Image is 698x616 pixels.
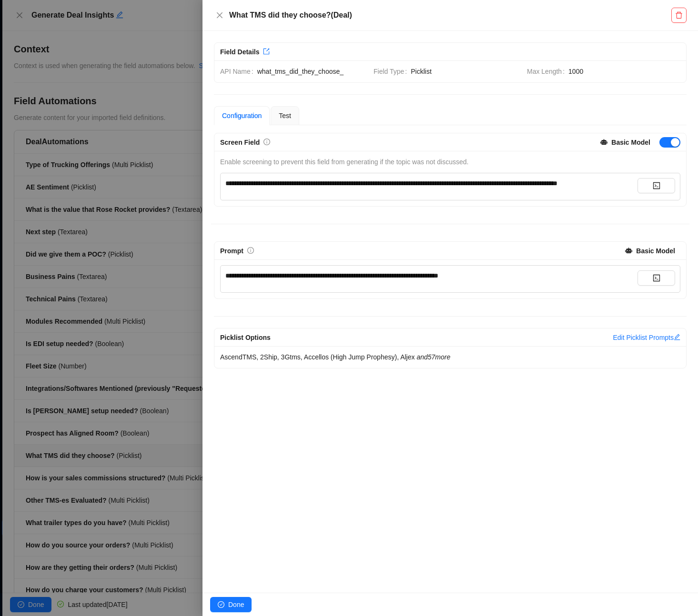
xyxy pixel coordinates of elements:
[67,33,115,40] a: Powered byPylon
[247,247,254,254] span: info-circle
[216,11,223,19] span: close
[218,601,224,608] span: check-circle
[674,334,680,340] span: edit
[220,158,468,166] span: Enable screening to prevent this field from generating if the topic was not discussed.
[568,66,680,77] span: 1000
[220,47,259,57] div: Field Details
[263,139,270,146] a: info-circle
[95,33,115,40] span: Pylon
[374,66,411,77] span: Field Type
[263,48,270,55] span: export
[416,353,450,361] i: and 57 more
[653,182,660,189] span: code
[263,139,270,145] span: info-circle
[220,332,613,343] div: Picklist Options
[675,11,683,19] span: delete
[653,274,660,282] span: code
[257,66,366,77] span: what_tms_did_they_choose_
[613,334,680,341] a: Edit Picklist Prompts
[220,139,260,146] span: Screen Field
[228,599,244,610] span: Done
[636,247,675,255] strong: Basic Model
[222,110,262,121] div: Configuration
[411,66,519,77] span: Picklist
[527,66,568,77] span: Max Length
[214,10,225,21] button: Close
[279,112,291,119] span: Test
[220,247,243,255] span: Prompt
[247,247,254,255] a: info-circle
[220,353,450,361] span: AscendTMS, 2Ship, 3Gtms, Accellos (High Jump Prophesy), Aljex
[229,10,671,21] h5: What TMS did they choose? ( Deal )
[220,66,257,77] span: API Name
[210,597,252,612] button: Done
[611,139,650,146] strong: Basic Model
